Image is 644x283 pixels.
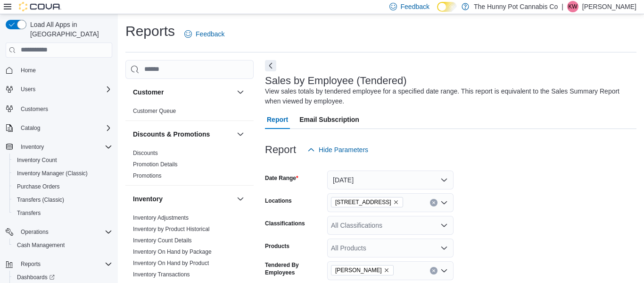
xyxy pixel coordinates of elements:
[17,226,112,238] span: Operations
[335,266,382,275] span: [PERSON_NAME]
[21,105,48,113] span: Customers
[17,258,44,270] button: Reports
[17,226,52,238] button: Operations
[19,2,61,11] img: Cova
[13,194,112,206] span: Transfers (Classic)
[567,1,578,12] div: Kali Wehlann
[13,168,91,179] a: Inventory Manager (Classic)
[133,129,210,139] h3: Discounts & Promotions
[267,110,288,129] span: Report
[582,1,636,12] p: [PERSON_NAME]
[17,258,112,270] span: Reports
[17,122,44,134] button: Catalog
[335,197,391,207] span: [STREET_ADDRESS]
[125,105,254,120] div: Customer
[17,64,112,76] span: Home
[133,194,233,204] button: Inventory
[235,193,246,205] button: Inventory
[265,174,298,182] label: Date Range
[133,225,210,233] span: Inventory by Product Historical
[133,150,158,156] a: Discounts
[2,83,116,96] button: Users
[17,84,112,95] span: Users
[2,121,116,135] button: Catalog
[21,86,35,93] span: Users
[133,194,163,204] h3: Inventory
[299,110,359,129] span: Email Subscription
[17,65,40,76] a: Home
[13,272,112,283] span: Dashboards
[265,60,276,71] button: Next
[265,242,289,250] label: Products
[17,84,39,95] button: Users
[2,140,116,154] button: Inventory
[21,67,36,74] span: Home
[13,168,112,179] span: Inventory Manager (Classic)
[561,1,563,12] p: |
[265,220,305,227] label: Classifications
[9,206,116,220] button: Transfers
[17,156,57,164] span: Inventory Count
[133,129,233,139] button: Discounts & Promotions
[13,207,112,219] span: Transfers
[440,267,448,274] button: Open list of options
[331,197,403,207] span: 2173 Yonge St
[196,29,224,39] span: Feedback
[125,22,175,41] h1: Reports
[265,197,292,205] label: Locations
[17,141,48,153] button: Inventory
[440,199,448,206] button: Open list of options
[440,244,448,252] button: Open list of options
[21,228,49,236] span: Operations
[13,240,112,251] span: Cash Management
[9,167,116,180] button: Inventory Manager (Classic)
[133,149,158,157] span: Discounts
[327,171,454,189] button: [DATE]
[265,261,323,276] label: Tendered By Employees
[17,122,112,134] span: Catalog
[21,260,41,268] span: Reports
[133,87,233,97] button: Customer
[9,193,116,206] button: Transfers (Classic)
[133,249,212,255] a: Inventory On Hand by Package
[17,196,64,204] span: Transfers (Classic)
[133,161,178,168] span: Promotion Details
[265,86,632,106] div: View sales totals by tendered employee for a specified date range. This report is equivalent to t...
[17,103,112,114] span: Customers
[21,143,44,151] span: Inventory
[181,25,228,43] a: Feedback
[2,257,116,271] button: Reports
[133,214,189,221] a: Inventory Adjustments
[21,124,40,132] span: Catalog
[17,274,55,281] span: Dashboards
[13,240,68,251] a: Cash Management
[13,154,112,166] span: Inventory Count
[133,237,192,244] a: Inventory Count Details
[13,181,112,192] span: Purchase Orders
[133,108,176,114] a: Customer Queue
[331,265,394,275] span: Kali Wehlann
[2,225,116,239] button: Operations
[133,214,189,222] span: Inventory Adjustments
[265,75,407,86] h3: Sales by Employee (Tendered)
[133,107,176,115] span: Customer Queue
[133,260,209,266] a: Inventory On Hand by Product
[26,20,112,39] span: Load All Apps in [GEOGRAPHIC_DATA]
[430,199,438,206] button: Clear input
[437,2,457,12] input: Dark Mode
[13,194,68,206] a: Transfers (Classic)
[9,180,116,193] button: Purchase Orders
[235,129,246,140] button: Discounts & Promotions
[133,248,212,256] span: Inventory On Hand by Package
[393,199,399,205] button: Remove 2173 Yonge St from selection in this group
[9,154,116,167] button: Inventory Count
[133,259,209,267] span: Inventory On Hand by Product
[304,140,372,159] button: Hide Parameters
[133,271,190,278] a: Inventory Transactions
[2,102,116,115] button: Customers
[17,241,65,249] span: Cash Management
[13,207,44,219] a: Transfers
[13,154,61,166] a: Inventory Count
[133,237,192,244] span: Inventory Count Details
